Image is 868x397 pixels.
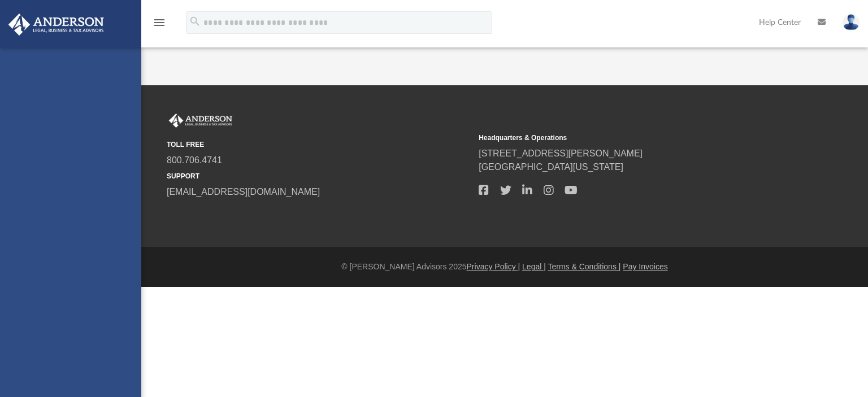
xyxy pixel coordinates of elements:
a: [STREET_ADDRESS][PERSON_NAME] [479,149,643,158]
a: Terms & Conditions | [548,262,621,271]
a: Privacy Policy | [467,262,520,271]
img: User Pic [843,14,860,30]
i: menu [153,16,166,29]
img: Anderson Advisors Platinum Portal [167,114,235,128]
a: Legal | [522,262,546,271]
i: search [189,15,201,28]
small: SUPPORT [167,171,471,181]
div: © [PERSON_NAME] Advisors 2025 [141,261,868,273]
a: menu [153,21,166,29]
a: 800.706.4741 [167,155,222,165]
a: [GEOGRAPHIC_DATA][US_STATE] [479,162,623,172]
small: TOLL FREE [167,139,471,150]
img: Anderson Advisors Platinum Portal [5,14,107,36]
a: Pay Invoices [623,262,667,271]
a: [EMAIL_ADDRESS][DOMAIN_NAME] [167,187,320,197]
small: Headquarters & Operations [479,133,783,143]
